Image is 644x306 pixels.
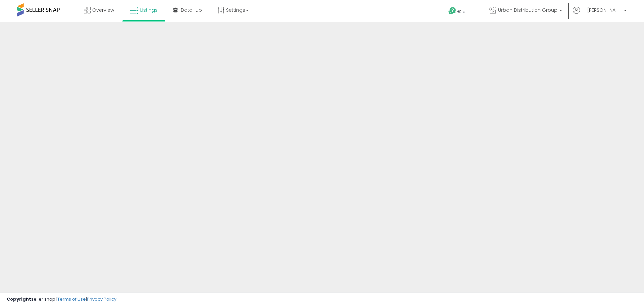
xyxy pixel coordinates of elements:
[457,9,466,14] span: Help
[573,7,627,22] a: Hi [PERSON_NAME]
[7,296,116,303] div: seller snap | |
[140,7,158,13] span: Listings
[7,296,31,302] strong: Copyright
[57,296,86,302] a: Terms of Use
[87,296,116,302] a: Privacy Policy
[92,7,114,13] span: Overview
[498,7,557,13] span: Urban Distribution Group
[181,7,202,13] span: DataHub
[582,7,622,13] span: Hi [PERSON_NAME]
[448,7,457,15] i: Get Help
[443,2,479,22] a: Help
